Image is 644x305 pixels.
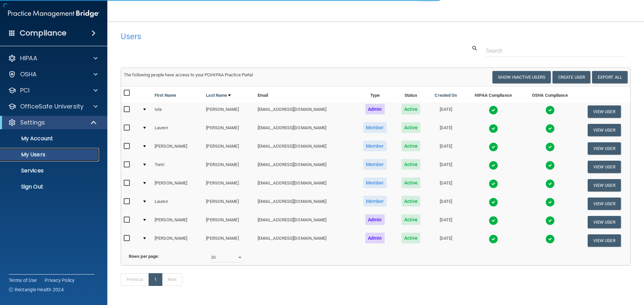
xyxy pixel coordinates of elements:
[545,161,555,170] img: tick.e7d51cea.svg
[152,139,203,158] td: [PERSON_NAME]
[8,54,98,62] a: HIPAA
[8,70,98,78] a: OSHA
[9,286,64,293] span: Ⓒ Rectangle Health 2024
[255,139,356,158] td: [EMAIL_ADDRESS][DOMAIN_NAME]
[592,71,628,83] a: Export All
[155,91,176,99] a: First Name
[401,233,421,243] span: Active
[588,161,621,173] button: View User
[121,32,414,41] h4: Users
[401,122,421,133] span: Active
[4,183,96,190] p: Sign Out
[255,158,356,176] td: [EMAIL_ADDRESS][DOMAIN_NAME]
[9,277,37,284] a: Terms of Use
[206,91,231,99] a: Last Name
[4,167,96,174] p: Services
[489,124,498,133] img: tick.e7d51cea.svg
[152,195,203,213] td: Lauren
[255,121,356,139] td: [EMAIL_ADDRESS][DOMAIN_NAME]
[255,195,356,213] td: [EMAIL_ADDRESS][DOMAIN_NAME]
[435,91,457,99] a: Created On
[552,71,590,83] button: Create User
[20,119,45,127] p: Settings
[203,121,255,139] td: [PERSON_NAME]
[20,86,30,94] p: PCI
[203,213,255,231] td: [PERSON_NAME]
[545,234,555,244] img: tick.e7d51cea.svg
[20,70,37,78] p: OSHA
[588,142,621,155] button: View User
[152,176,203,195] td: [PERSON_NAME]
[427,195,465,213] td: [DATE]
[255,231,356,249] td: [EMAIL_ADDRESS][DOMAIN_NAME]
[427,213,465,231] td: [DATE]
[588,124,621,136] button: View User
[588,179,621,192] button: View User
[427,231,465,249] td: [DATE]
[8,7,99,20] img: PMB logo
[588,198,621,210] button: View User
[121,273,149,286] a: Previous
[401,196,421,207] span: Active
[401,177,421,188] span: Active
[489,161,498,170] img: tick.e7d51cea.svg
[545,179,555,188] img: tick.e7d51cea.svg
[545,105,555,115] img: tick.e7d51cea.svg
[528,257,636,284] iframe: Drift Widget Chat Controller
[255,176,356,195] td: [EMAIL_ADDRESS][DOMAIN_NAME]
[545,124,555,133] img: tick.e7d51cea.svg
[588,216,621,228] button: View User
[149,273,162,286] a: 1
[486,45,626,57] input: Search
[545,198,555,207] img: tick.e7d51cea.svg
[401,159,421,170] span: Active
[45,277,75,284] a: Privacy Policy
[489,142,498,152] img: tick.e7d51cea.svg
[363,141,387,151] span: Member
[20,54,37,62] p: HIPAA
[427,121,465,139] td: [DATE]
[162,273,182,286] a: Next
[489,179,498,188] img: tick.e7d51cea.svg
[255,102,356,121] td: [EMAIL_ADDRESS][DOMAIN_NAME]
[465,86,522,102] th: HIPAA Compliance
[152,231,203,249] td: [PERSON_NAME]
[356,86,394,102] th: Type
[203,102,255,121] td: [PERSON_NAME]
[365,214,385,225] span: Admin
[401,214,421,225] span: Active
[8,102,98,110] a: OfficeSafe University
[363,159,387,170] span: Member
[203,195,255,213] td: [PERSON_NAME]
[489,198,498,207] img: tick.e7d51cea.svg
[365,233,385,243] span: Admin
[20,28,66,38] h4: Compliance
[427,139,465,158] td: [DATE]
[588,234,621,247] button: View User
[545,142,555,152] img: tick.e7d51cea.svg
[363,196,387,207] span: Member
[489,105,498,115] img: tick.e7d51cea.svg
[401,104,421,115] span: Active
[255,86,356,102] th: Email
[203,139,255,158] td: [PERSON_NAME]
[363,122,387,133] span: Member
[4,151,96,158] p: My Users
[255,213,356,231] td: [EMAIL_ADDRESS][DOMAIN_NAME]
[152,158,203,176] td: Torrii
[427,158,465,176] td: [DATE]
[152,102,203,121] td: Isla
[4,135,96,142] p: My Account
[588,105,621,118] button: View User
[203,158,255,176] td: [PERSON_NAME]
[124,72,253,77] span: The following people have access to your PCIHIPAA Practice Portal
[489,234,498,244] img: tick.e7d51cea.svg
[427,102,465,121] td: [DATE]
[394,86,427,102] th: Status
[365,104,385,115] span: Admin
[8,119,97,127] a: Settings
[203,231,255,249] td: [PERSON_NAME]
[545,216,555,225] img: tick.e7d51cea.svg
[427,176,465,195] td: [DATE]
[363,177,387,188] span: Member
